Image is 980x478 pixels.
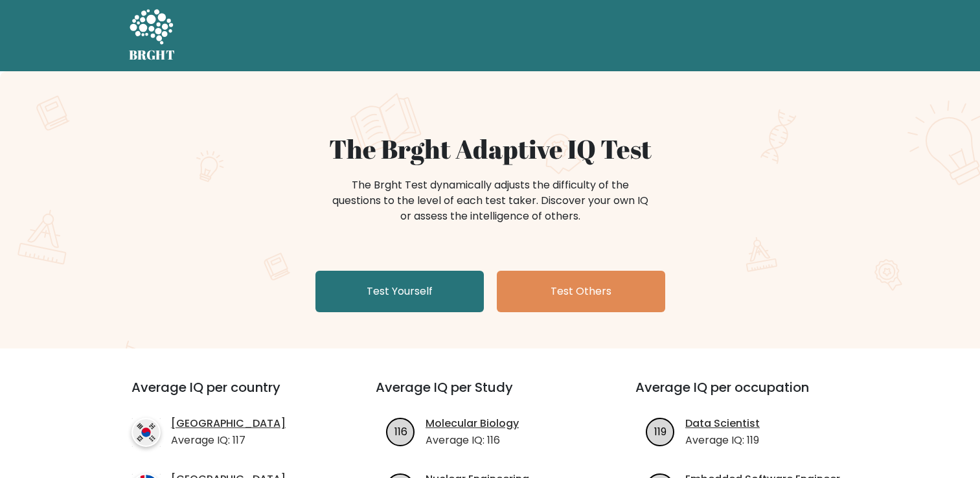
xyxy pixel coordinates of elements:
a: Test Others [497,271,665,312]
h3: Average IQ per country [131,380,329,411]
text: 116 [394,424,407,438]
img: country [131,418,161,447]
a: [GEOGRAPHIC_DATA] [171,416,286,431]
a: Molecular Biology [426,416,519,431]
h3: Average IQ per occupation [635,380,864,411]
p: Average IQ: 116 [426,433,519,448]
div: The Brght Test dynamically adjusts the difficulty of the questions to the level of each test take... [328,177,652,224]
a: BRGHT [129,5,176,66]
h5: BRGHT [129,47,176,63]
p: Average IQ: 117 [171,433,286,448]
text: 119 [654,424,667,438]
h3: Average IQ per Study [376,380,604,411]
a: Data Scientist [685,416,760,431]
a: Test Yourself [315,271,484,312]
p: Average IQ: 119 [685,433,760,448]
h1: The Brght Adaptive IQ Test [174,133,806,165]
